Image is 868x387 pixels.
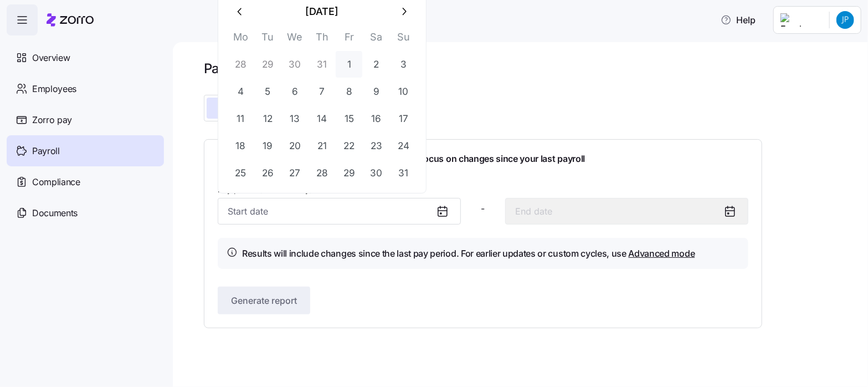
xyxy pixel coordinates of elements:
[7,104,164,135] a: Zorro pay
[309,51,335,78] button: 31 July 2025
[242,247,695,261] h4: Results will include changes since the last pay period. For earlier updates or custom cycles, use
[336,105,362,132] button: 15 August 2025
[309,78,335,105] button: 7 August 2025
[363,105,389,132] button: 16 August 2025
[7,73,164,104] a: Employees
[227,29,254,50] th: Mo
[32,144,60,158] span: Payroll
[32,175,80,189] span: Compliance
[281,29,309,50] th: We
[32,51,70,65] span: Overview
[281,160,308,186] button: 27 August 2025
[218,198,461,225] input: Start date
[336,78,362,105] button: 8 August 2025
[227,78,254,105] button: 4 August 2025
[254,160,281,186] button: 26 August 2025
[390,105,417,132] button: 17 August 2025
[309,105,335,132] button: 14 August 2025
[780,13,820,27] img: Employer logo
[204,60,762,77] h1: Payroll report
[309,133,335,159] button: 21 August 2025
[32,82,76,96] span: Employees
[363,51,389,78] button: 2 August 2025
[7,197,164,228] a: Documents
[363,29,390,50] th: Sa
[254,105,281,132] button: 12 August 2025
[363,160,389,186] button: 30 August 2025
[254,78,281,105] button: 5 August 2025
[363,133,389,159] button: 23 August 2025
[281,51,308,78] button: 30 July 2025
[7,42,164,73] a: Overview
[7,135,164,166] a: Payroll
[721,13,756,27] span: Help
[227,105,254,132] button: 11 August 2025
[336,51,362,78] button: 1 August 2025
[227,51,254,78] button: 28 July 2025
[227,133,254,159] button: 18 August 2025
[309,29,336,50] th: Th
[309,160,335,186] button: 28 August 2025
[218,153,748,165] h1: See pay period deductions/reimbursements, with focus on changes since your last payroll
[231,294,297,307] span: Generate report
[218,287,310,314] button: Generate report
[390,29,417,50] th: Su
[390,51,417,78] button: 3 August 2025
[254,133,281,159] button: 19 August 2025
[32,206,78,220] span: Documents
[336,29,363,50] th: Fr
[7,166,164,197] a: Compliance
[363,78,389,105] button: 9 August 2025
[629,248,695,259] a: Advanced mode
[390,160,417,186] button: 31 August 2025
[281,133,308,159] button: 20 August 2025
[254,51,281,78] button: 29 July 2025
[836,11,854,29] img: 4de1289c2919fdf7a84ae0ee27ab751b
[505,198,748,225] input: End date
[281,105,308,132] button: 13 August 2025
[712,9,764,31] button: Help
[32,113,72,127] span: Zorro pay
[390,78,417,105] button: 10 August 2025
[336,133,362,159] button: 22 August 2025
[254,29,281,50] th: Tu
[390,133,417,159] button: 24 August 2025
[281,78,308,105] button: 6 August 2025
[481,202,485,216] span: -
[227,160,254,186] button: 25 August 2025
[336,160,362,186] button: 29 August 2025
